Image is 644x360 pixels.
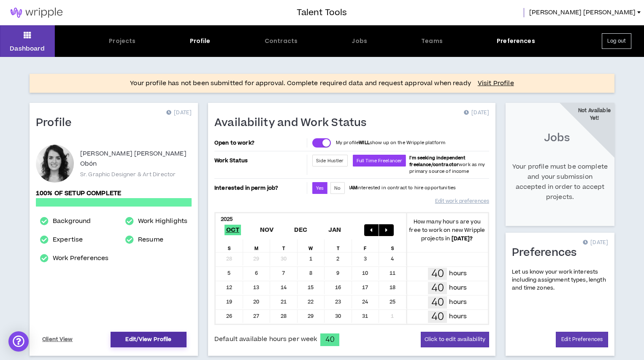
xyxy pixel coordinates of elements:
span: Oct [225,225,241,235]
a: Background [53,216,91,226]
p: Let us know your work interests including assignment types, length and time zones. [512,268,608,293]
div: María Laura O. [36,145,74,183]
p: How many hours are you free to work on new Wripple projects in [406,218,488,243]
b: I'm seeking independent freelance/contractor [409,155,465,168]
a: Expertise [53,235,83,245]
p: Interested in perm job? [214,182,305,194]
span: Jan [327,225,343,235]
p: I interested in contract to hire opportunities [349,185,456,191]
button: Click to edit availability [421,332,489,347]
div: Profile [190,37,211,46]
p: [PERSON_NAME] [PERSON_NAME] Obón [80,149,192,169]
p: [DATE] [583,239,608,247]
p: Work Status [214,155,305,167]
div: Preferences [497,37,535,46]
strong: AM [350,185,357,191]
h1: Preferences [512,246,583,260]
div: T [270,239,298,252]
h3: Talent Tools [297,6,347,19]
strong: WILL [359,140,370,146]
b: [DATE] ? [452,235,473,242]
a: Edit/View Profile [111,332,187,347]
p: 100% of setup complete [36,189,192,198]
div: Open Intercom Messenger [8,331,29,352]
div: Jobs [352,37,367,46]
p: Sr. Graphic Designer & Art Director [80,171,176,178]
p: hours [449,269,467,278]
a: Resume [138,235,163,245]
span: No [334,185,341,191]
p: hours [449,283,467,293]
span: [PERSON_NAME] [PERSON_NAME] [529,8,636,17]
p: My profile show up on the Wripple platform [336,140,445,146]
span: Nov [258,225,276,235]
div: F [352,239,379,252]
div: Teams [421,37,443,46]
span: work as my primary source of income [409,155,485,175]
button: Log out [602,33,631,49]
p: hours [449,298,467,307]
span: Side Hustler [316,158,344,164]
div: Projects [109,37,135,46]
a: Visit Profile [478,79,514,88]
div: Contracts [265,37,298,46]
p: Open to work? [214,140,305,146]
div: W [298,239,325,252]
div: M [243,239,271,252]
h1: Profile [36,116,78,130]
p: [DATE] [166,109,192,117]
a: Edit work preferences [435,194,489,209]
p: [DATE] [464,109,489,117]
p: Dashboard [10,44,45,53]
h1: Availability and Work Status [214,116,373,130]
span: Dec [292,225,309,235]
a: Edit Preferences [556,332,608,347]
b: 2025 [221,215,233,223]
a: Work Highlights [138,216,187,226]
p: hours [449,312,467,321]
p: Your profile has not been submitted for approval. Complete required data and request approval whe... [130,78,471,89]
div: S [216,239,243,252]
span: Yes [316,185,324,191]
span: Default available hours per week [214,335,317,344]
a: Work Preferences [53,253,108,263]
a: Client View [41,332,74,347]
div: S [379,239,406,252]
div: T [325,239,352,252]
